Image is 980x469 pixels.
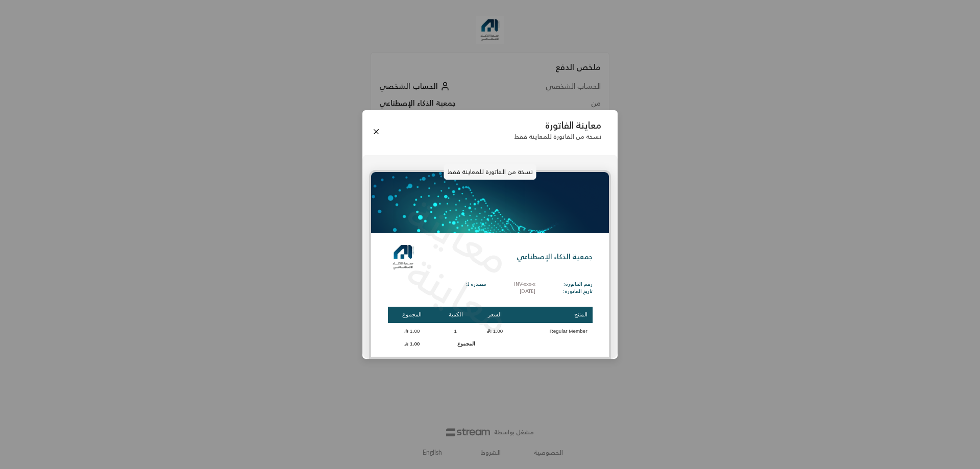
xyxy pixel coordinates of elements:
td: 1.00 [388,339,436,349]
th: المنتج [514,307,592,324]
img: Logo [388,242,419,273]
p: معاينة [396,241,522,349]
td: المجموع [436,339,476,349]
p: جمعية الذكاء الإصطناعي [517,252,593,262]
td: 1.00 [388,324,436,338]
img: header_mtnhr.png [371,172,609,233]
p: [DATE] [514,288,535,295]
p: تاريخ الفاتورة: [563,288,593,295]
p: معاينة [396,182,522,290]
button: Close [371,126,382,137]
td: Regular Member [514,324,592,338]
p: نسخة من الفاتورة للمعاينة فقط [514,133,601,140]
p: معاينة الفاتورة [514,120,601,131]
th: المجموع [388,307,436,324]
p: INV-xxx-x [514,281,535,288]
p: رقم الفاتورة: [563,281,593,288]
p: نسخة من الفاتورة للمعاينة فقط [444,164,536,180]
table: Products [388,306,593,351]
